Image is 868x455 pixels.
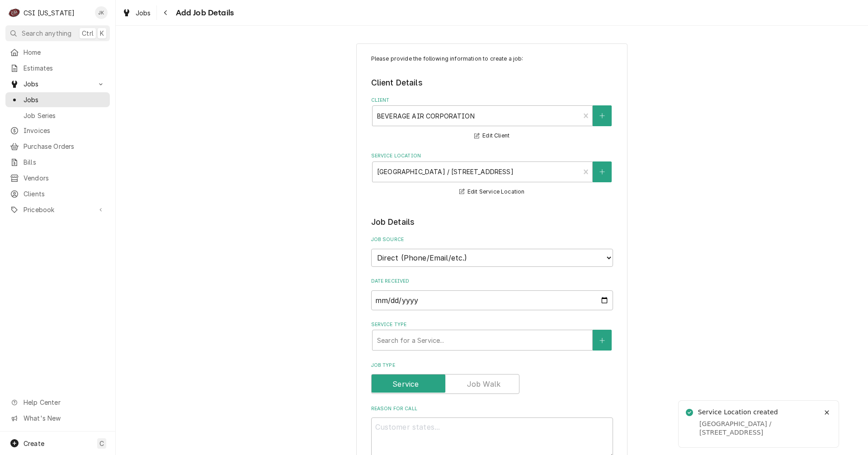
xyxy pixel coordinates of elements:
p: Please provide the following information to create a job: [371,55,613,63]
label: Date Received [371,278,613,285]
div: Service Type [371,321,613,351]
svg: Create New Location [599,169,605,175]
label: Job Source [371,236,613,243]
span: Clients [24,189,105,199]
a: Clients [5,186,110,201]
button: Create New Location [593,161,612,182]
span: Invoices [24,126,105,135]
span: Search anything [22,28,71,38]
div: CSI [US_STATE] [24,8,75,18]
a: Bills [5,155,110,170]
button: Search anythingCtrlK [5,25,110,41]
label: Client [371,97,613,104]
a: Jobs [118,5,155,20]
label: Service Type [371,321,613,328]
span: Jobs [24,79,92,89]
label: Service Location [371,152,613,160]
label: Job Type [371,362,613,369]
div: Service Location created [698,408,779,417]
span: Ctrl [82,28,94,38]
a: Go to Help Center [5,395,110,410]
span: Pricebook [24,205,92,214]
div: [GEOGRAPHIC_DATA] / [STREET_ADDRESS] [699,420,818,437]
div: Job Type [371,362,613,394]
a: Go to Pricebook [5,202,110,217]
span: Purchase Orders [24,142,105,151]
a: Purchase Orders [5,139,110,154]
label: Reason For Call [371,405,613,412]
div: C [8,6,21,19]
button: Create New Service [593,330,612,351]
div: Jeff Kuehl's Avatar [95,6,108,19]
input: yyyy-mm-dd [371,290,613,310]
a: Home [5,45,110,60]
span: C [99,439,104,448]
span: Bills [24,157,105,167]
div: Date Received [371,278,613,310]
button: Edit Client [473,130,511,142]
span: Jobs [24,95,105,104]
span: Home [24,47,105,57]
svg: Create New Client [599,113,605,119]
legend: Client Details [371,77,613,89]
button: Navigate back [159,5,173,20]
legend: Job Details [371,216,613,228]
div: CSI Kentucky's Avatar [8,6,21,19]
a: Go to What's New [5,411,110,426]
svg: Create New Service [599,337,605,344]
a: Estimates [5,61,110,76]
button: Edit Service Location [458,186,526,198]
div: JK [95,6,108,19]
span: Job Series [24,111,105,120]
a: Jobs [5,92,110,107]
a: Go to Jobs [5,76,110,91]
a: Invoices [5,123,110,138]
a: Vendors [5,171,110,185]
span: Help Center [24,398,104,407]
div: Service Location [371,152,613,197]
a: Job Series [5,108,110,123]
span: Estimates [24,63,105,73]
span: Vendors [24,173,105,183]
div: Client [371,97,613,142]
span: Add Job Details [173,7,234,19]
span: What's New [24,413,104,423]
button: Create New Client [593,105,612,126]
div: Job Source [371,236,613,266]
span: Create [24,440,44,447]
span: K [100,28,104,38]
span: Jobs [136,8,151,18]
